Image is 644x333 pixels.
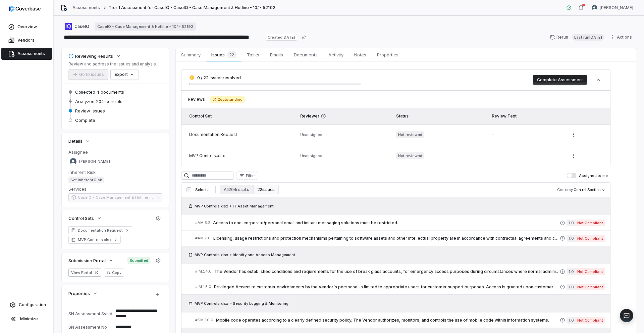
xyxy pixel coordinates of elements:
[195,215,605,230] a: #AM.5.2Access to non-corporate/personal email and instant messaging solutions must be restricted....
[213,220,560,226] span: Access to non-corporate/personal email and instant messaging solutions must be restricted.
[575,268,605,275] span: Not Compliant
[66,287,100,299] button: Properties
[68,290,90,296] span: Properties
[72,5,100,10] a: Assessments
[300,153,322,158] span: Unassigned
[546,32,608,42] button: RerunLast run[DATE]
[75,98,122,104] span: Analyzed 204 controls
[195,301,288,306] span: MVP Controls.xlsx > Security Logging & Monitoring
[1,21,52,33] a: Overview
[1,34,52,46] a: Vendors
[195,264,605,279] a: #IM.14.0The Vendor has established conditions and requirements for the use of break glass account...
[75,117,95,123] span: Complete
[68,236,121,244] a: MVP Controls.xlsx
[575,317,605,324] span: Not Compliant
[17,24,37,30] span: Overview
[600,5,633,10] span: [PERSON_NAME]
[396,113,409,118] span: Status
[227,51,236,58] span: 22
[189,113,212,118] span: Control Set
[567,268,575,275] span: 1.0
[352,50,369,59] span: Notes
[68,149,162,155] dt: Assignee
[189,132,292,137] div: Documentation Request
[186,187,191,192] input: Select all
[75,108,105,114] span: Review issues
[592,5,597,10] img: Samuel Folarin avatar
[19,302,46,307] span: Configuration
[17,38,35,43] span: Vendors
[188,97,205,102] span: Reviews
[95,22,196,31] a: CaseIQ - Case Management & Hotline - 10/ - 52192
[575,235,605,242] span: Not Compliant
[195,231,605,246] a: #AM.7.0Licensing, usage restrictions and protection mechanisms pertaining to software assets and ...
[74,24,89,29] span: CaseIQ
[267,50,286,59] span: Emails
[608,32,636,42] button: Actions
[396,152,424,159] span: Not reviewed
[374,50,401,59] span: Properties
[195,318,213,323] span: # SM.10.0
[575,220,605,226] span: Not Compliant
[66,254,116,267] button: Submission Portal
[266,34,297,41] span: Created [DATE]
[557,187,573,192] span: Group by
[575,284,605,290] span: Not Compliant
[68,61,156,67] p: Review and address the issues and analysis
[572,34,604,41] span: Last run [DATE]
[213,236,560,241] span: Licensing, usage restrictions and protection mechanisms pertaining to software assets and other i...
[78,237,111,242] span: MVP Controls.xlsx
[567,317,575,324] span: 1.0
[214,284,560,290] span: Privileged Access to customer environments by the Vendor's personnel is limited to appropriate us...
[246,173,255,178] span: Filter
[214,269,560,274] span: The Vendor has established conditions and requirements for the use of break glass accounts, for e...
[195,269,212,274] span: # IM.14.0
[195,236,211,241] span: # AM.7.0
[127,257,150,264] span: Submitted
[66,135,93,147] button: Details
[300,113,388,119] span: Reviewer
[68,269,101,277] button: View Portal
[567,173,576,178] button: Assigned to me
[63,20,91,33] button: https://caseiq.com/CaseIQ
[68,138,83,144] span: Details
[210,96,245,103] span: 2 outstanding
[75,89,124,95] span: Collected 4 documents
[300,132,322,137] span: Unassigned
[216,318,560,323] span: Mobile code operates according to a clearly defined security policy. The Vendor authorizes, monit...
[68,169,162,175] dt: Inherent Risk
[68,311,113,316] div: SN Assessment SysId
[20,316,38,322] span: Minimize
[533,75,587,85] button: Complete Assessment
[104,269,124,277] button: Copy
[492,113,517,118] span: Review Text
[492,153,560,158] div: -
[109,5,275,10] span: Tier 1 Assessment for CaseIQ - CaseIQ - Case Management & Hotline - 10/ - 52192
[66,212,104,224] button: Control Sets
[68,186,162,192] dt: Services
[189,153,292,158] div: MVP Controls.xlsx
[567,235,575,242] span: 1.0
[195,187,211,192] span: Select all
[68,226,132,234] a: Documentation Request
[291,50,320,59] span: Documents
[236,172,258,180] button: Filter
[492,132,560,137] div: -
[66,50,123,62] button: Reviewing Results
[588,3,637,13] button: Samuel Folarin avatar[PERSON_NAME]
[396,131,424,138] span: Not reviewed
[209,50,238,59] span: Issues
[9,5,41,12] img: logo-D7KZi-bG.svg
[17,51,45,56] span: Assessments
[68,53,113,59] div: Reviewing Results
[195,252,295,257] span: MVP Controls.xlsx > Identity and Access Management
[3,312,51,326] button: Minimize
[111,69,139,80] button: Export
[68,325,113,330] div: SN Assessment No
[195,313,605,328] a: #SM.10.0Mobile code operates according to a clearly defined security policy. The Vendor authorize...
[244,50,262,59] span: Tasks
[70,158,76,165] img: Samuel Folarin avatar
[253,185,279,194] button: 22 issues
[68,257,106,264] span: Submission Portal
[1,48,52,60] a: Assessments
